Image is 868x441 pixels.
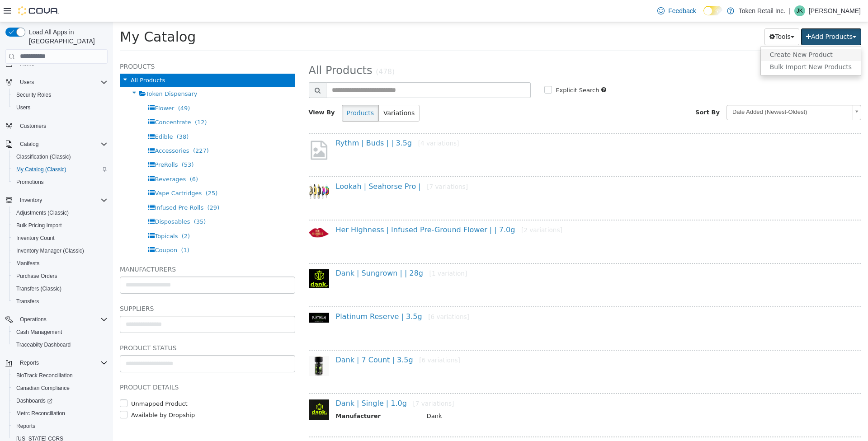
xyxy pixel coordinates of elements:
a: Rythm | Buds | | 3.5g[4 variations] [223,117,346,125]
span: Date Added (Newest-Oldest) [614,83,736,97]
a: Canadian Compliance [13,383,73,394]
span: Dashboards [16,397,52,404]
span: Inventory Count [13,233,108,244]
span: Security Roles [13,89,108,100]
button: Canadian Compliance [9,382,111,394]
span: (29) [94,182,107,189]
span: Edible [42,111,60,118]
span: Users [13,102,108,113]
span: Token Dispensary [33,68,85,75]
button: Inventory [2,194,111,206]
span: Purchase Orders [16,272,57,280]
span: Inventory [16,195,108,206]
p: | [789,5,791,16]
a: Cash Management [13,327,66,338]
span: Manifests [13,258,108,269]
label: Available by Dropship [16,389,82,398]
span: Security Roles [16,91,51,99]
span: Adjustments (Classic) [13,207,108,218]
a: My Catalog (Classic) [13,164,70,175]
span: Traceabilty Dashboard [16,341,71,348]
th: Manufacturer [223,389,307,401]
span: Customers [16,120,108,131]
a: Customers [16,121,50,131]
button: Operations [16,314,50,325]
small: [7 variations] [314,161,355,168]
span: Accessories [42,125,76,132]
small: [6 variations] [315,291,356,298]
span: Feedback [668,6,696,15]
img: 150 [196,334,216,354]
span: Users [16,104,30,111]
span: (35) [81,196,93,203]
a: Feedback [654,2,699,20]
label: Explicit Search [440,64,486,73]
a: Dank | 7 Count | 3.5g[6 variations] [223,333,347,342]
h5: Suppliers [7,281,182,292]
span: Purchase Orders [13,271,108,281]
td: Dank [307,389,728,401]
button: Reports [16,357,42,368]
span: Operations [16,314,108,325]
p: Token Retail Inc. [739,5,786,16]
button: Metrc Reconciliation [9,407,111,420]
span: Classification (Classic) [16,153,71,160]
a: Inventory Manager (Classic) [13,245,88,256]
span: Transfers [13,296,108,307]
a: Dashboards [13,395,56,406]
span: PreRolls [42,139,65,146]
button: Products [229,83,266,99]
span: Concentrate [42,97,78,103]
span: Reports [16,357,108,368]
span: (38) [64,111,76,118]
a: Dank | Sungrown | | 28g[1 variation] [223,247,354,255]
span: My Catalog (Classic) [16,166,66,173]
span: Transfers (Classic) [16,285,61,292]
span: All Products [196,42,259,55]
button: Tools [651,6,686,23]
span: Coupon [42,225,64,231]
span: (1) [68,225,76,231]
small: [6 variations] [306,334,347,342]
button: Inventory [16,195,46,206]
a: Promotions [13,177,47,188]
a: Bulk Pricing Import [13,220,66,231]
a: Traceabilty Dashboard [13,339,74,350]
a: Transfers [13,296,42,307]
span: Bulk Pricing Import [13,220,108,231]
a: Dank | Single | 1.0g[7 variations] [223,377,341,385]
span: Operations [20,316,47,323]
span: Cash Management [16,328,62,336]
span: (12) [82,97,94,103]
button: Reports [9,420,111,432]
a: Reports [13,421,39,432]
span: (25) [93,168,105,174]
button: Catalog [2,138,111,150]
button: Inventory Manager (Classic) [9,244,111,257]
span: Dashboards [13,395,108,406]
a: Security Roles [13,89,55,100]
span: All Products [18,55,52,61]
img: 150 [196,204,216,217]
button: Traceabilty Dashboard [9,338,111,351]
span: Reports [13,421,108,432]
span: Vape Cartridges [42,168,89,174]
span: Manifests [16,260,39,267]
button: Users [2,76,111,89]
span: Canadian Compliance [13,383,108,394]
button: Manifests [9,257,111,270]
a: Purchase Orders [13,271,61,281]
span: Traceabilty Dashboard [13,339,108,350]
h5: Product Details [7,360,182,371]
a: Date Added (Newest-Oldest) [613,83,748,98]
button: Transfers (Classic) [9,282,111,295]
span: Load All Apps in [GEOGRAPHIC_DATA] [25,28,108,46]
span: JK [797,5,803,16]
span: Users [20,79,34,86]
small: [1 variation] [316,248,354,255]
button: Purchase Orders [9,270,111,282]
a: Platinum Reserve | 3.5g[6 variations] [223,290,356,299]
a: Users [13,102,34,113]
span: View By [196,87,222,94]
